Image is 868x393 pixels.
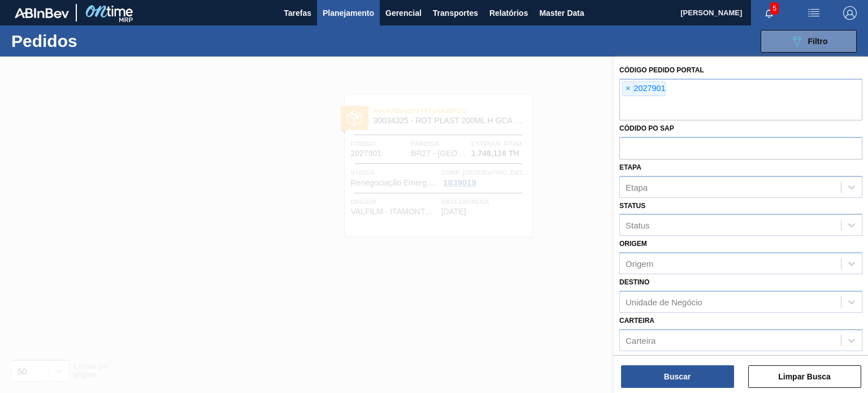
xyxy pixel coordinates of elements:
[623,82,633,96] span: ×
[619,124,674,132] label: Códido PO SAP
[433,6,478,20] span: Transportes
[539,6,584,20] span: Master Data
[619,278,649,286] label: Destino
[619,202,645,210] label: Status
[751,5,787,21] button: Notificações
[323,6,374,20] span: Planejamento
[626,335,656,345] div: Carteira
[626,221,650,230] div: Status
[284,6,311,20] span: Tarefas
[11,34,173,47] h1: Pedidos
[489,6,528,20] span: Relatórios
[619,240,647,248] label: Origem
[808,37,828,46] span: Filtro
[626,297,702,306] div: Unidade de Negócio
[622,81,666,96] div: 2027901
[619,66,704,74] label: Código Pedido Portal
[770,2,779,15] span: 5
[619,317,654,325] label: Carteira
[626,259,653,269] div: Origem
[807,6,821,20] img: userActions
[626,182,648,192] div: Etapa
[761,30,857,53] button: Filtro
[15,8,69,18] img: TNhmsLtSVTkK8tSr43FrP2fwEKptu5GPRR3wAAAABJRU5ErkJggg==
[619,163,641,171] label: Etapa
[385,6,422,20] span: Gerencial
[843,6,857,20] img: Logout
